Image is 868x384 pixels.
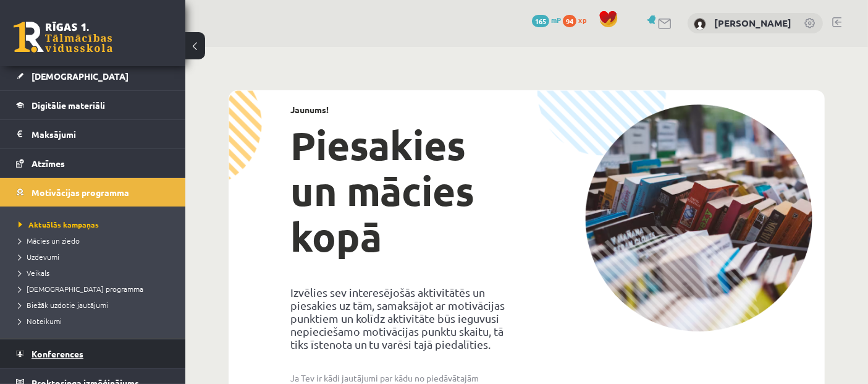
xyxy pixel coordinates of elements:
[19,284,143,294] span: [DEMOGRAPHIC_DATA] programma
[16,120,170,148] a: Maksājumi
[563,15,592,25] a: 94 xp
[578,15,586,25] span: xp
[532,15,561,25] a: 165 mP
[290,286,518,351] p: Izvēlies sev interesējošās aktivitātēs un piesakies uz tām, samaksājot ar motivācijas punktiem un...
[19,252,59,262] span: Uzdevumi
[32,158,65,169] span: Atzīmes
[32,100,105,111] span: Digitālie materiāli
[19,299,173,310] a: Biežāk uzdotie jautājumi
[32,70,129,82] span: [DEMOGRAPHIC_DATA]
[290,104,329,115] strong: Jaunums!
[19,300,108,310] span: Biežāk uzdotie jautājumi
[694,18,706,30] img: Polīna Pērkone
[32,348,83,359] span: Konferences
[19,283,173,294] a: [DEMOGRAPHIC_DATA] programma
[19,236,80,245] span: Mācies un ziedo
[32,187,129,198] span: Motivācijas programma
[16,178,170,207] a: Motivācijas programma
[714,17,791,29] a: [PERSON_NAME]
[16,149,170,177] a: Atzīmes
[19,220,99,229] span: Aktuālās kampaņas
[19,315,173,326] a: Noteikumi
[19,251,173,262] a: Uzdevumi
[32,120,170,148] legend: Maksājumi
[14,22,112,53] a: Rīgas 1. Tālmācības vidusskola
[532,15,549,27] span: 165
[19,268,49,278] span: Veikals
[551,15,561,25] span: mP
[290,122,518,260] h1: Piesakies un mācies kopā
[16,62,170,90] a: [DEMOGRAPHIC_DATA]
[585,105,812,331] img: campaign-image-1c4f3b39ab1f89d1fca25a8facaab35ebc8e40cf20aedba61fd73fb4233361ac.png
[19,219,173,230] a: Aktuālās kampaņas
[19,267,173,278] a: Veikals
[19,235,173,246] a: Mācies un ziedo
[563,15,576,27] span: 94
[16,339,170,368] a: Konferences
[16,91,170,119] a: Digitālie materiāli
[19,316,62,326] span: Noteikumi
